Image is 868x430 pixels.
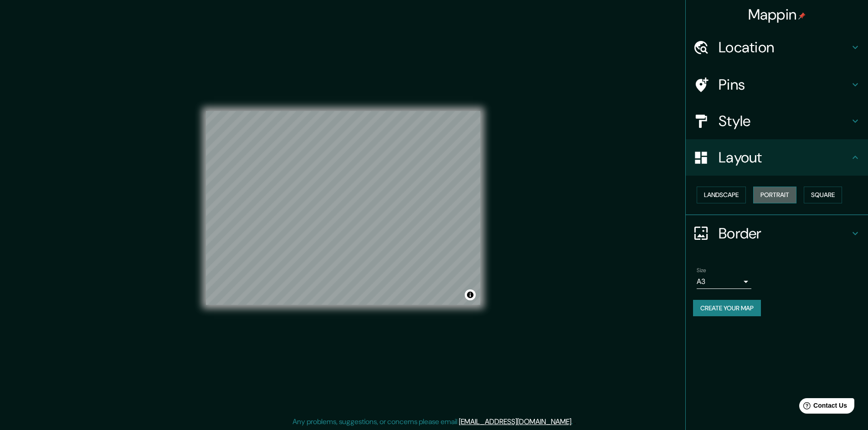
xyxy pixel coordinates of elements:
p: Any problems, suggestions, or concerns please email . [293,416,573,427]
div: Style [686,103,868,139]
h4: Style [719,112,850,130]
iframe: Help widget launcher [787,395,858,420]
button: Create your map [693,300,761,317]
h4: Location [719,38,850,56]
button: Landscape [697,187,746,203]
h4: Layout [719,148,850,167]
button: Portrait [753,187,796,203]
button: Square [804,187,842,203]
div: . [573,416,574,427]
h4: Mappin [748,5,806,24]
img: pin-icon.png [798,12,806,20]
div: . [574,416,576,427]
div: Layout [686,139,868,176]
button: Toggle attribution [465,289,476,300]
div: A3 [697,274,751,289]
label: Size [697,266,706,274]
div: Border [686,215,868,252]
canvas: Map [206,111,480,305]
div: Pins [686,66,868,103]
div: Location [686,29,868,66]
h4: Border [719,224,850,243]
h4: Pins [719,76,850,94]
a: [EMAIL_ADDRESS][DOMAIN_NAME] [459,417,571,426]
